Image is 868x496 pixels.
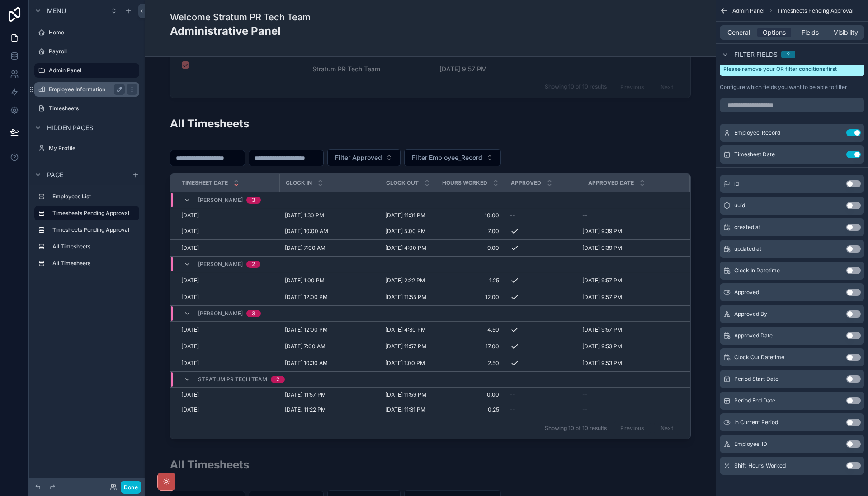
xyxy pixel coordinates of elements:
[198,261,243,268] span: [PERSON_NAME]
[49,48,137,55] label: Payroll
[787,51,790,58] div: 2
[734,462,786,469] span: Shift_Hours_Worked
[734,289,759,296] span: Approved
[47,123,93,132] span: Hidden pages
[49,67,134,74] label: Admin Panel
[734,267,780,274] span: Clock In Datetime
[170,23,311,38] h2: Administrative Panel
[52,243,136,250] label: All Timesheets
[49,105,137,112] label: Timesheets
[121,481,141,494] button: Done
[198,197,243,204] span: [PERSON_NAME]
[834,28,858,37] span: Visibility
[720,55,864,76] div: A view search box cannot be added to this view. Please remove your OR filter conditions first
[763,28,786,37] span: Options
[511,179,541,187] span: Approved
[29,185,145,280] div: scrollable content
[734,332,773,339] span: Approved Date
[588,179,634,187] span: Approved Date
[49,86,121,93] label: Employee Information
[34,63,139,78] a: Admin Panel
[52,260,136,267] label: All Timesheets
[734,397,775,404] span: Period End Date
[34,44,139,59] a: Payroll
[34,101,139,116] a: Timesheets
[727,28,750,37] span: General
[252,197,255,204] div: 3
[198,310,243,317] span: [PERSON_NAME]
[734,354,784,361] span: Clock Out Datetime
[34,25,139,40] a: Home
[34,141,139,155] a: My Profile
[802,28,819,37] span: Fields
[52,193,136,200] label: Employees List
[47,170,63,179] span: Page
[545,425,607,432] span: Showing 10 of 10 results
[182,179,228,187] span: Timesheet Date
[34,82,139,97] a: Employee Information
[734,50,778,59] span: Filter fields
[52,210,132,217] label: Timesheets Pending Approval
[732,7,764,14] span: Admin Panel
[386,179,419,187] span: Clock Out
[734,310,767,318] span: Approved By
[47,6,66,15] span: Menu
[442,179,487,187] span: Hours Worked
[49,145,137,152] label: My Profile
[734,202,745,209] span: uuid
[734,151,775,158] span: Timesheet Date
[52,226,136,234] label: Timesheets Pending Approval
[49,29,137,36] label: Home
[734,129,780,136] span: Employee_Record
[734,440,767,448] span: Employee_ID
[734,180,739,187] span: id
[734,224,760,231] span: created at
[252,261,255,268] div: 2
[720,84,847,91] label: Configure which fields you want to be able to filter
[777,7,854,14] span: Timesheets Pending Approval
[734,245,761,253] span: updated at
[286,179,312,187] span: Clock In
[170,11,311,23] h1: Welcome Stratum PR Tech Team
[734,375,778,383] span: Period Start Date
[734,419,778,426] span: In Current Period
[276,376,279,383] div: 2
[252,310,255,317] div: 3
[198,376,267,383] span: Stratum PR Tech Team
